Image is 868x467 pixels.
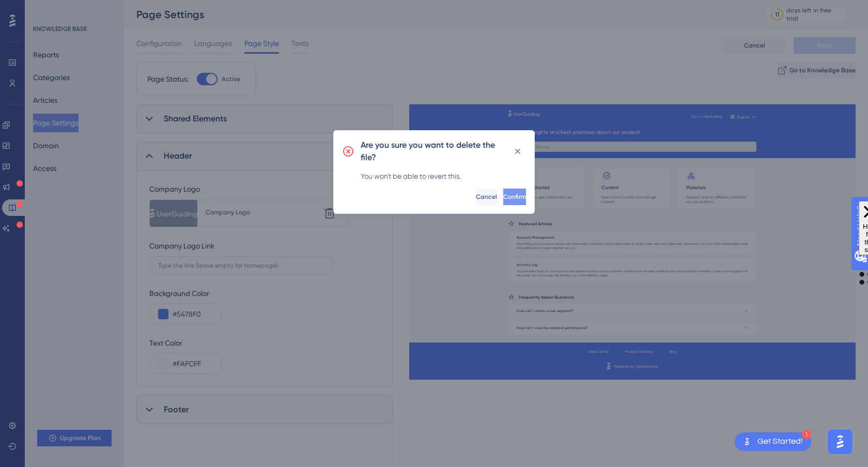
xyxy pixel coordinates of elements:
div: 1 [802,430,811,439]
span: Need Help? [24,3,65,15]
img: launcher-image-alternative-text [741,435,753,448]
div: Open Get Started! checklist, remaining modules: 1 [735,432,811,451]
span: Confirm [503,193,526,201]
span: Cancel [476,193,497,201]
div: Get Started! [757,436,803,447]
iframe: UserGuiding AI Assistant Launcher [825,426,856,457]
h2: Are you sure you want to delete the file? [361,139,510,164]
div: You won't be able to revert this. [361,170,526,182]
